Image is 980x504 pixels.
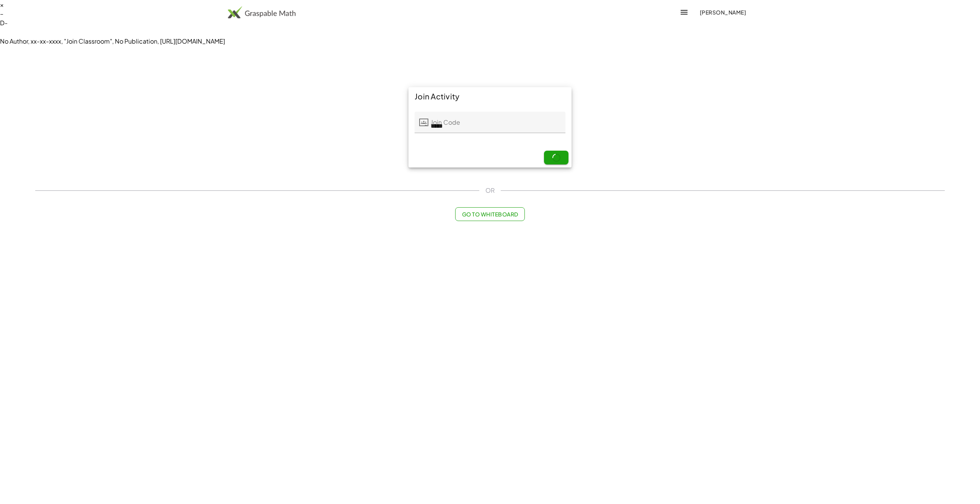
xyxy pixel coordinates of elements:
div: Join Activity [408,87,572,106]
span: OR [485,186,495,195]
button: Go to Whiteboard [455,207,524,221]
span: Go to Whiteboard [462,211,518,218]
span: [PERSON_NAME] [699,9,746,16]
button: [PERSON_NAME] [693,5,752,19]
